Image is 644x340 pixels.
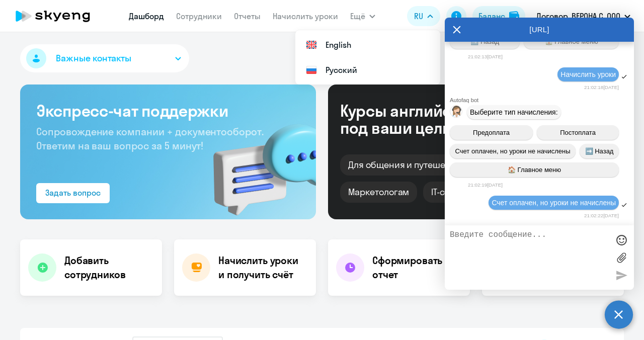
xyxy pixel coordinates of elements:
span: Ещё [350,10,365,22]
button: 🏠 Главное меню [450,162,619,177]
a: Отчеты [234,11,261,21]
div: Баланс [478,10,505,22]
img: bg-img [199,106,316,219]
button: Задать вопрос [36,183,110,203]
span: Счет оплачен, но уроки не начислены [455,147,571,155]
button: Важные контакты [20,44,189,72]
time: 21:02:13[DATE] [468,54,503,59]
div: Для общения и путешествий [340,154,478,176]
span: Важные контакты [56,52,131,65]
a: Начислить уроки [273,11,338,21]
button: Договор, ВЕРОНА С, ООО [531,4,635,28]
span: Предоплата [473,129,510,136]
button: ➡️ Назад [580,144,619,158]
button: Ещё [350,6,375,26]
img: bot avatar [450,106,463,120]
div: Задать вопрос [45,187,101,199]
span: Постоплата [560,129,596,136]
ul: Ещё [295,30,440,84]
span: Начислить уроки [560,70,616,78]
button: RU [407,6,440,26]
div: IT-специалистам [423,182,510,203]
p: Договор, ВЕРОНА С, ООО [536,10,620,22]
h4: Сформировать отчет [372,253,462,282]
div: Маркетологам [340,182,417,203]
button: Предоплата [450,125,533,140]
h3: Экспресс-чат поддержки [36,101,300,121]
span: ➡️ Назад [585,147,614,155]
a: Сотрудники [176,11,222,21]
span: Счет оплачен, но уроки не начислены [492,199,616,207]
a: Дашборд [129,11,164,21]
label: Лимит 10 файлов [614,250,629,265]
button: Счет оплачен, но уроки не начислены [450,144,576,158]
span: 🏠 Главное меню [508,166,561,174]
span: RU [414,10,423,22]
img: balance [509,11,519,21]
time: 21:02:22[DATE] [584,213,619,218]
button: Балансbalance [472,6,525,26]
time: 21:02:18[DATE] [584,84,619,90]
img: English [305,39,317,51]
img: Русский [305,64,317,76]
time: 21:02:19[DATE] [468,182,503,188]
h4: Добавить сотрудников [64,253,154,282]
div: Autofaq bot [450,97,634,103]
div: Курсы английского под ваши цели [340,102,512,136]
span: Сопровождение компании + документооборот. Ответим на ваш вопрос за 5 минут! [36,125,264,152]
button: Постоплата [537,125,619,140]
span: Выберите тип начисления: [470,108,558,116]
h4: Начислить уроки и получить счёт [218,253,306,282]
